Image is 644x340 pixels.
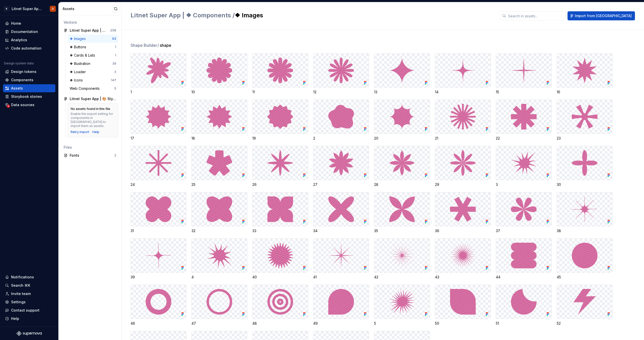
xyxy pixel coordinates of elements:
a: Web Components5 [68,84,118,93]
div: Invite team [11,291,31,296]
div: Documentation [11,29,38,34]
div: Retry import [71,130,89,134]
div: ❖ Loader [70,69,88,74]
a: ❖ Buttons1 [68,43,118,51]
div: Litnet Super App | ❖ Components [70,28,107,33]
div: 62 [112,37,116,41]
div: D [52,7,54,11]
div: 1 [115,53,116,57]
div: 36 [435,228,491,233]
div: Design system data [4,61,34,65]
a: Documentation [3,28,55,36]
a: Invite team [3,290,55,298]
div: 31 [131,228,186,233]
div: 5 [374,321,430,326]
div: Fonts [70,153,114,158]
a: ❖ Loader3 [68,68,118,76]
div: Assets [11,86,23,91]
div: 47 [191,321,247,326]
div: 22 [496,136,552,141]
a: ❖ Cards & Lists1 [68,51,118,59]
a: ❖ Images62 [68,35,118,43]
div: Analytics [11,37,27,42]
div: Files [64,145,116,150]
a: Code automation [3,44,55,52]
div: 147 [111,78,116,82]
button: Import from [GEOGRAPHIC_DATA] [568,11,635,20]
a: Help [92,130,99,134]
div: 1 [131,90,186,95]
div: 27 [313,182,369,187]
a: Litnet Super App | ❖ Components258 [62,26,118,34]
div: 2 [114,153,116,157]
div: 32 [191,228,247,233]
div: 25 [191,182,247,187]
span: shape [160,42,171,48]
div: Assets [63,6,112,11]
div: Components [11,77,33,82]
div: Home [11,21,21,26]
button: KLitnet Super App 2.0.D [1,3,57,14]
div: ❖ Icons [70,78,85,83]
div: 14 [435,90,491,95]
div: 41 [313,275,369,280]
div: Litnet Super App 2.0. [12,6,44,11]
button: Contact support [3,306,55,314]
div: 35 [374,228,430,233]
div: K [4,6,10,12]
div: Settings [11,300,26,305]
div: 19 [252,136,308,141]
span: Litnet Super App | ❖ Components / [131,12,235,19]
div: 45 [557,275,613,280]
div: 33 [252,228,308,233]
div: 13 [374,90,430,95]
div: 28 [374,182,430,187]
div: 11 [252,90,308,95]
div: 29 [435,182,491,187]
div: 38 [557,228,613,233]
div: 18 [191,136,247,141]
div: ❖ Cards & Lists [70,53,97,58]
div: 39 [131,275,186,280]
div: 17 [131,136,186,141]
span: Import from [GEOGRAPHIC_DATA] [575,13,632,18]
div: 5 [114,87,116,91]
a: Litnet Super App | 🎨 Styles [62,95,118,103]
a: Settings [3,298,55,306]
div: Web Components [70,86,102,91]
div: Search ⌘K [11,283,30,288]
span: Shape Builder [131,42,159,48]
div: 44 [496,275,552,280]
div: 12 [313,90,369,95]
a: Analytics [3,36,55,44]
div: 42 [374,275,430,280]
div: 50 [435,321,491,326]
div: ❖ Images [70,36,88,41]
div: Storybook stories [11,94,42,99]
div: 34 [313,228,369,233]
div: 51 [496,321,552,326]
div: 3 [496,182,552,187]
a: Assets [3,84,55,92]
div: Help [11,316,19,321]
a: Data sources [3,101,55,109]
div: 46 [131,321,186,326]
a: Home [3,19,55,27]
button: Help [3,315,55,323]
div: 4 [191,275,247,280]
h2: ❖ Images [131,11,494,19]
div: No assets found in this file [71,107,110,111]
div: 52 [557,321,613,326]
a: ❖ Illustration39 [68,60,118,68]
button: Notifications [3,273,55,281]
a: Design tokens [3,68,55,76]
div: 26 [252,182,308,187]
div: 258 [110,28,116,32]
div: 39 [112,62,116,66]
div: 1 [115,45,116,49]
div: 2 [313,136,369,141]
div: 21 [435,136,491,141]
div: 30 [557,182,613,187]
div: 24 [131,182,186,187]
div: Design tokens [11,69,36,74]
